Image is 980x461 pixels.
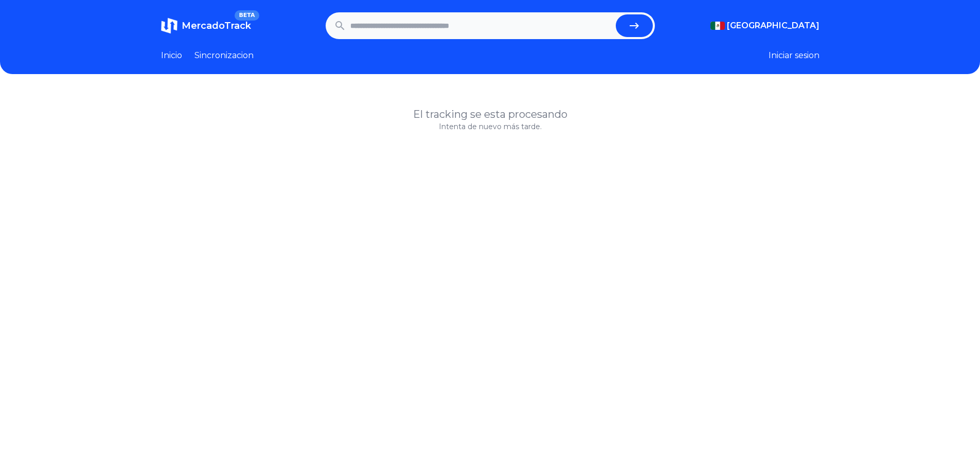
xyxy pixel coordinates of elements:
h1: El tracking se esta procesando [161,107,819,121]
button: Iniciar sesion [769,49,819,62]
span: MercadoTrack [182,20,251,31]
a: Sincronizacion [194,49,254,62]
img: MercadoTrack [161,17,177,34]
a: MercadoTrackBETA [161,17,251,34]
a: Inicio [161,49,182,62]
span: [GEOGRAPHIC_DATA] [727,20,819,32]
span: BETA [235,10,259,21]
img: Mexico [710,22,725,30]
p: Intenta de nuevo más tarde. [161,121,819,132]
button: [GEOGRAPHIC_DATA] [710,20,819,32]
